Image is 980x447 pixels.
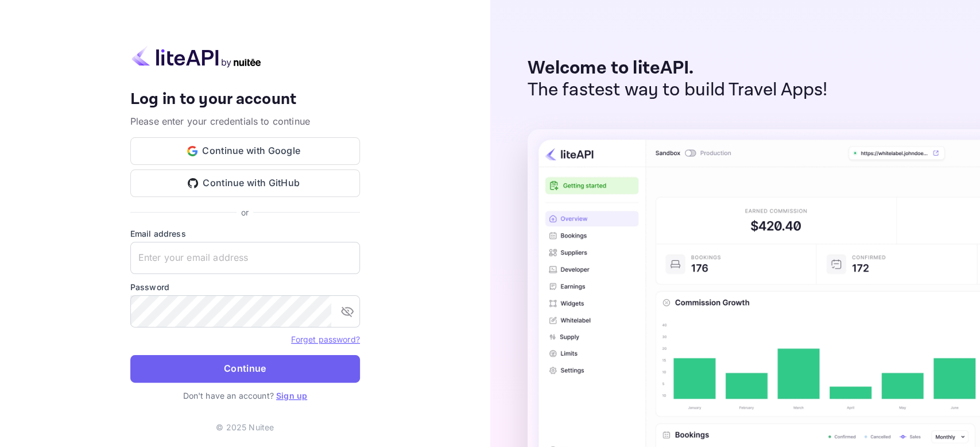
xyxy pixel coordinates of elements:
[216,421,274,433] p: © 2025 Nuitee
[291,333,359,345] a: Forget password?
[241,206,249,218] p: or
[528,79,828,101] p: The fastest way to build Travel Apps!
[130,137,360,165] button: Continue with Google
[276,391,307,400] a: Sign up
[130,45,262,68] img: liteapi
[130,355,360,383] button: Continue
[130,242,360,274] input: Enter your email address
[130,281,360,293] label: Password
[528,57,828,79] p: Welcome to liteAPI.
[130,390,360,402] p: Don't have an account?
[336,300,359,323] button: toggle password visibility
[130,169,360,197] button: Continue with GitHub
[291,334,359,344] a: Forget password?
[130,90,360,110] h4: Log in to your account
[130,228,360,240] label: Email address
[130,114,360,128] p: Please enter your credentials to continue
